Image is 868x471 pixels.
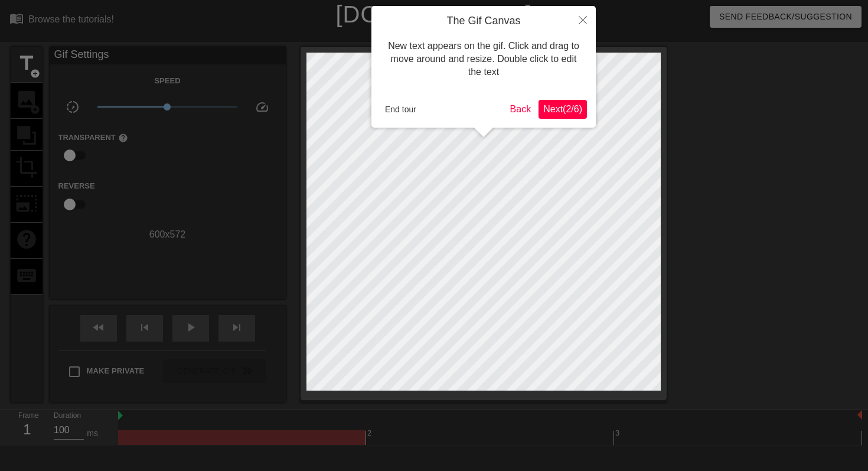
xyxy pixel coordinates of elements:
[710,6,862,28] button: Send Feedback/Suggestion
[50,47,286,64] div: Gif Settings
[87,365,145,377] span: Make Private
[230,320,244,334] span: skip_next
[9,11,24,25] span: menu_book
[87,427,98,440] div: ms
[857,410,862,420] img: bound-end.png
[719,9,852,24] span: Send Feedback/Suggestion
[184,320,198,334] span: play_arrow
[118,133,128,143] span: help
[615,427,622,439] div: 3
[505,100,536,119] button: Back
[570,6,596,33] button: Close
[66,100,80,114] span: slow_motion_video
[380,28,587,91] div: New text appears on the gif. Click and drag to move around and resize. Double click to edit the text
[28,14,114,24] div: Browse the tutorials!
[9,11,114,30] a: Browse the tutorials!
[154,75,180,87] label: Speed
[58,132,128,144] label: Transparent
[15,52,38,74] span: title
[18,419,36,440] div: 1
[295,27,626,41] div: The online gif editor
[138,320,152,334] span: skip_previous
[335,1,532,27] a: [DOMAIN_NAME]
[367,427,374,439] div: 2
[50,228,286,242] div: 600 x 572
[380,100,421,118] button: End tour
[92,320,106,334] span: fast_rewind
[543,104,582,114] span: Next ( 2 / 6 )
[380,15,587,28] h4: The Gif Canvas
[30,69,40,79] span: add_circle
[539,100,587,119] button: Next
[54,412,81,420] label: Duration
[9,410,45,444] div: Frame
[58,180,95,192] label: Reverse
[255,100,269,114] span: speed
